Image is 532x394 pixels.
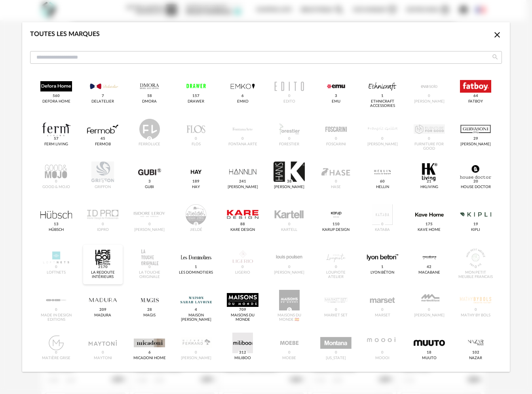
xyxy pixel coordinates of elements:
[145,185,154,190] div: Gubi
[237,99,249,104] div: EMKO
[179,313,213,322] div: Maison [PERSON_NAME]
[99,136,106,142] span: 45
[143,313,156,318] div: Magis
[461,185,491,190] div: House Doctor
[380,265,385,270] span: 1
[370,270,394,275] div: Lyon Béton
[420,185,438,190] div: Hkliving
[286,179,293,185] span: 38
[94,313,111,318] div: Madura
[238,179,247,185] span: 241
[179,270,213,275] div: Les Dominotiers
[228,185,258,190] div: [PERSON_NAME]
[230,228,255,232] div: Kare Design
[147,179,152,185] span: 3
[225,313,260,322] div: Maisons du Monde
[472,179,479,185] span: 20
[365,99,400,108] div: Ethnicraft Accessories
[332,99,340,104] div: Emu
[460,142,491,147] div: [PERSON_NAME]
[238,350,247,356] span: 312
[133,356,166,361] div: Micadoni Home
[333,93,338,99] span: 3
[472,136,479,142] span: 29
[191,179,201,185] span: 189
[101,93,105,99] span: 7
[426,179,433,185] span: 21
[95,142,111,147] div: Fermob
[146,93,153,99] span: 58
[192,185,200,190] div: HAY
[53,136,60,142] span: 57
[44,142,68,147] div: Ferm Living
[239,222,246,227] span: 88
[422,356,437,361] div: Muuto
[85,270,120,280] div: La Redoute intérieurs
[188,99,204,104] div: Drawer
[30,30,100,38] div: Toutes les marques
[380,93,385,99] span: 1
[322,228,350,232] div: Karup Design
[97,265,109,270] span: 2170
[274,185,304,190] div: [PERSON_NAME]
[191,93,201,99] span: 157
[146,307,153,313] span: 28
[424,222,434,227] span: 175
[492,31,502,38] span: Close icon
[194,307,198,313] span: 4
[240,93,245,99] span: 6
[22,22,510,372] div: dialog
[42,99,70,104] div: Defora Home
[426,265,433,270] span: 42
[194,265,198,270] span: 1
[471,350,481,356] span: 102
[418,228,441,232] div: Kave Home
[426,350,433,356] span: 18
[53,222,60,227] span: 13
[51,93,61,99] span: 560
[376,185,389,190] div: Hellin
[147,350,152,356] span: 6
[234,356,251,361] div: Miliboo
[472,222,479,227] span: 19
[142,99,157,104] div: Dmora
[238,307,247,313] span: 709
[91,99,114,104] div: Delatelier
[379,179,386,185] span: 60
[472,93,479,99] span: 64
[331,222,340,227] span: 110
[49,228,64,232] div: Hübsch
[471,228,480,232] div: Kipli
[418,270,440,275] div: MACABANE
[469,356,482,361] div: Nazar
[98,307,108,313] span: 209
[468,99,483,104] div: Fatboy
